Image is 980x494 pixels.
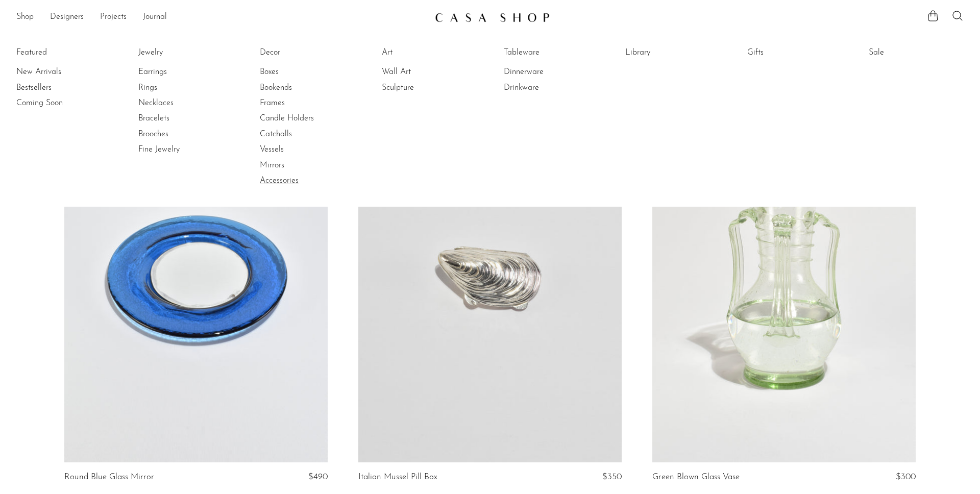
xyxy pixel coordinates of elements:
a: Jewelry [138,47,215,58]
ul: Decor [260,45,336,189]
a: Accessories [260,175,336,186]
a: Brooches [138,129,215,140]
a: Earrings [138,66,215,78]
ul: Sale [869,45,945,64]
a: Gifts [747,47,824,58]
ul: Library [625,45,702,64]
nav: Desktop navigation [16,9,427,26]
a: Journal [143,11,167,24]
a: Fine Jewelry [138,144,215,155]
a: Shop [16,11,34,24]
a: Necklaces [138,97,215,109]
a: Green Blown Glass Vase [652,473,740,482]
a: Drinkware [504,82,580,93]
a: Decor [260,47,336,58]
a: New Arrivals [16,66,93,78]
span: $350 [602,473,622,481]
a: Projects [100,11,127,24]
a: Art [382,47,458,58]
a: Sale [869,47,945,58]
a: Library [625,47,702,58]
a: Vessels [260,144,336,155]
a: Round Blue Glass Mirror [64,473,154,482]
a: Mirrors [260,160,336,171]
ul: Art [382,45,458,95]
ul: Gifts [747,45,824,64]
ul: Tableware [504,45,580,95]
a: Designers [50,11,84,24]
a: Dinnerware [504,66,580,78]
ul: Jewelry [138,45,215,158]
a: Tableware [504,47,580,58]
span: $490 [308,473,328,481]
a: Candle Holders [260,113,336,124]
a: Sculpture [382,82,458,93]
a: Bracelets [138,113,215,124]
a: Frames [260,97,336,109]
ul: NEW HEADER MENU [16,9,427,26]
a: Rings [138,82,215,93]
ul: Featured [16,64,93,111]
a: Bookends [260,82,336,93]
a: Boxes [260,66,336,78]
a: Catchalls [260,129,336,140]
a: Italian Mussel Pill Box [358,473,437,482]
a: Coming Soon [16,97,93,109]
a: Wall Art [382,66,458,78]
a: Bestsellers [16,82,93,93]
span: $300 [896,473,916,481]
